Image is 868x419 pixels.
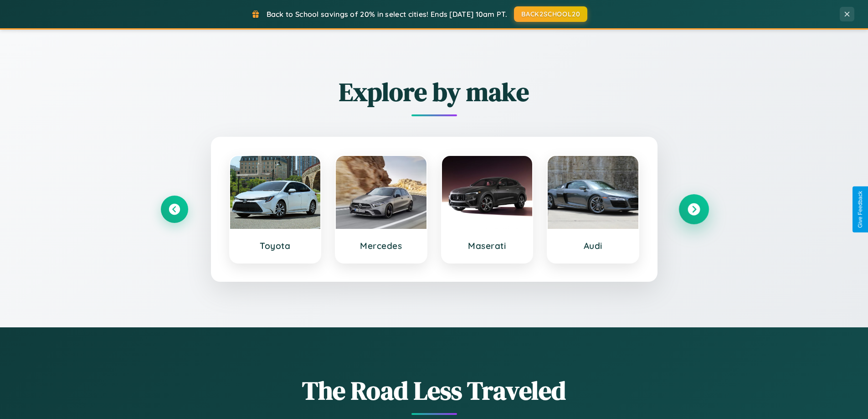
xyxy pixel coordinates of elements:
[857,191,863,228] div: Give Feedback
[161,74,708,109] h2: Explore by make
[345,240,417,251] h3: Mercedes
[239,240,312,251] h3: Toyota
[451,240,524,251] h3: Maserati
[267,10,507,19] span: Back to School savings of 20% in select cities! Ends [DATE] 10am PT.
[514,6,587,22] button: BACK2SCHOOL20
[557,240,629,251] h3: Audi
[161,373,708,408] h1: The Road Less Traveled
